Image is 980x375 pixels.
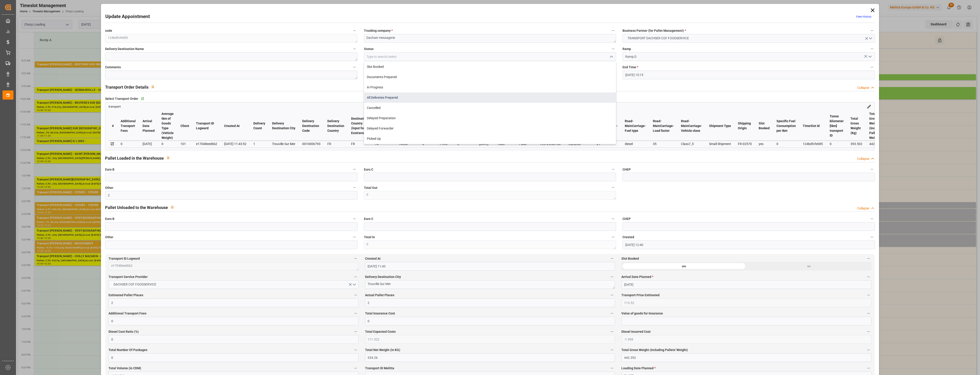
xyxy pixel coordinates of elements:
[148,82,157,91] button: View description
[109,348,147,352] span: Total Number Of Packages
[365,366,394,371] span: Transport ID Melitta
[352,46,358,52] button: Delivery Destination Name
[709,141,731,147] div: Small Shipment
[609,274,615,280] button: Delivery Destination City
[622,217,631,221] span: CHEP
[856,15,871,18] a: View History
[109,275,148,279] span: Transport Service Provider
[621,275,653,279] span: Arrival Date Planned
[649,111,678,141] th: Road-MainCarriage-Load factor
[105,185,113,190] span: Other
[352,28,358,34] button: code
[869,28,875,34] button: Business Partner (for Pallet Management) *
[105,217,114,221] span: Euro B
[622,167,631,172] span: CHEP
[364,92,616,103] div: All Deliveries Prepared
[364,240,616,249] textarea: 0
[139,111,158,141] th: Arrival Date Planned
[105,13,150,20] h2: Update Appointment
[353,329,359,335] button: Diesel Cost Ratio (%)
[610,216,616,222] button: Euro C
[180,141,189,147] div: 101
[609,347,615,353] button: Total Net Weight (in KG)
[253,141,265,147] div: 1
[866,53,873,60] button: open menu
[610,234,616,240] button: Total In
[272,141,295,147] div: Trouville Sur Mer
[621,311,663,316] span: Value of goods for Insurance
[365,348,400,352] span: Total Net Weight (in KG)
[609,310,615,316] button: Total Insurance Cost
[109,366,141,371] span: Total Volume (in CDM)
[364,82,616,92] div: In Progress
[109,104,121,108] a: transport
[734,111,755,141] th: Shipping Origin
[706,111,734,141] th: Shipment Type
[866,274,871,280] button: Arrival Date Planned *
[622,47,631,51] span: Ramp
[621,348,688,352] span: Total Gross Weight (Including Pallets' Weight)
[327,141,344,147] div: FR
[105,65,121,70] span: Comments
[621,366,656,371] span: Loading Date Planned
[365,329,396,334] span: Total Expected Costs
[109,105,121,108] span: transport
[622,28,686,33] span: Business Partner (for Pallet Management)
[850,141,862,147] div: 393.502
[857,206,869,211] div: Collapse
[105,28,112,33] span: code
[196,141,217,147] div: e17048eed6b2
[364,134,616,144] div: Picked Up
[866,347,871,353] button: Total Gross Weight (Including Pallets' Weight)
[364,167,373,172] span: Euro C
[799,111,826,141] th: TimeSlot Id
[164,153,172,162] button: View description
[755,111,773,141] th: Slot Booked
[105,34,357,43] textarea: 124bdfcfe085
[622,240,875,249] input: DD-MM-YYYY HH:MM
[622,65,638,70] span: End Time
[364,52,616,61] input: Type to search/select
[609,292,615,298] button: Actual Pallet Places
[866,111,887,141] th: Total Gross Weight (Including Pallets' Weight)
[365,311,395,316] span: Total Insurance Cost
[759,141,770,147] div: yes
[365,262,615,271] input: DD-MM-YYYY HH:MM
[162,141,174,147] div: 0
[109,111,117,141] th: #
[610,185,616,190] button: Total Out
[621,280,871,289] input: DD-MM-YYYY
[353,365,359,371] button: Total Volume (in CDM)
[610,166,616,172] button: Euro C
[352,166,358,172] button: Euro B
[117,111,139,141] th: Additional Transport Fees
[158,111,177,141] th: Average tkm of Goods Type (Vehicle Weight)
[625,36,691,41] span: TRANSPORT DACHSER COF FOODSERVICE
[364,185,377,190] span: Total Out
[653,141,674,147] div: 35
[109,329,139,334] span: Diesel Cost Ratio (%)
[830,141,844,147] div: 0
[622,235,634,240] span: Created
[364,62,616,72] div: Slot Booked
[610,28,616,34] button: Trucking company *
[353,310,359,316] button: Additional Transport Fees
[608,53,614,60] button: close menu
[803,141,823,147] div: 124bdfcfe085
[857,156,869,161] div: Collapse
[250,111,269,141] th: Delivery Count
[352,234,358,240] button: Other
[105,235,113,240] span: Other
[352,64,358,70] button: Comments
[746,262,871,271] div: no
[621,111,649,141] th: Road-MainCarriage-Fuel type
[869,64,875,70] button: End Time *
[351,141,368,147] div: FR
[857,85,869,90] div: Collapse
[365,275,401,279] span: Delivery Destination City
[869,141,884,147] div: 442.392
[364,103,616,113] div: Cancelled
[365,293,394,298] span: Actual Pallet Places
[105,96,138,101] span: Select Transport Order
[621,329,651,334] span: Diesel Incurred Cost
